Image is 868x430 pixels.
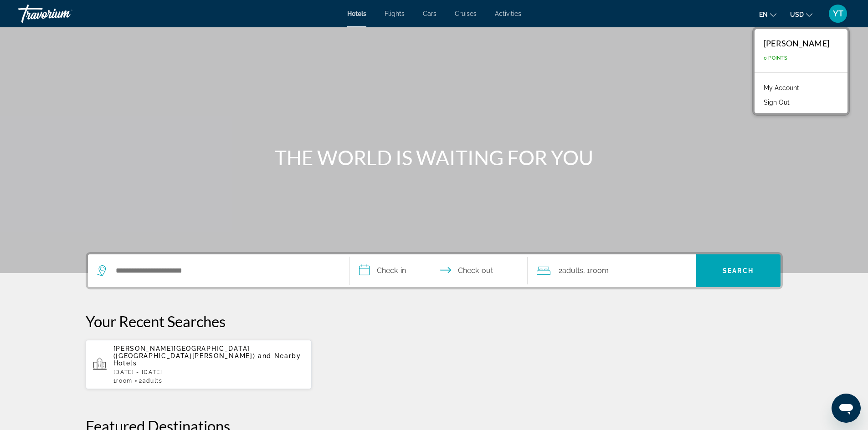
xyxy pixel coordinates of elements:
[86,312,783,330] p: Your Recent Searches
[759,96,794,108] button: Sign Out
[764,38,829,48] div: [PERSON_NAME]
[113,352,301,367] span: and Nearby Hotels
[113,345,256,359] span: [PERSON_NAME][GEOGRAPHIC_DATA] ([GEOGRAPHIC_DATA][PERSON_NAME])
[826,4,850,23] button: User Menu
[790,8,812,21] button: Change currency
[113,369,305,375] p: [DATE] - [DATE]
[143,378,163,384] span: Adults
[562,266,583,275] span: Adults
[528,254,696,287] button: Travelers: 2 adults, 0 children
[139,378,163,384] span: 2
[88,254,781,287] div: Search widget
[832,394,861,423] iframe: Botón para iniciar la ventana de mensajería
[764,55,787,61] span: 0 Points
[116,378,133,384] span: Room
[455,10,477,17] a: Cruises
[590,266,609,275] span: Room
[833,9,843,18] span: YT
[423,10,437,17] a: Cars
[350,254,528,287] button: Select check in and out date
[759,11,768,18] span: en
[759,82,804,94] a: My Account
[790,11,804,18] span: USD
[18,2,109,25] a: Travorium
[86,339,312,390] button: [PERSON_NAME][GEOGRAPHIC_DATA] ([GEOGRAPHIC_DATA][PERSON_NAME]) and Nearby Hotels[DATE] - [DATE]1...
[347,10,366,17] a: Hotels
[263,146,605,169] h1: THE WORLD IS WAITING FOR YOU
[385,10,405,17] a: Flights
[759,8,776,21] button: Change language
[723,267,754,274] span: Search
[583,264,609,277] span: , 1
[559,264,583,277] span: 2
[696,254,781,287] button: Search
[115,264,336,278] input: Search hotel destination
[495,10,521,17] a: Activities
[113,378,133,384] span: 1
